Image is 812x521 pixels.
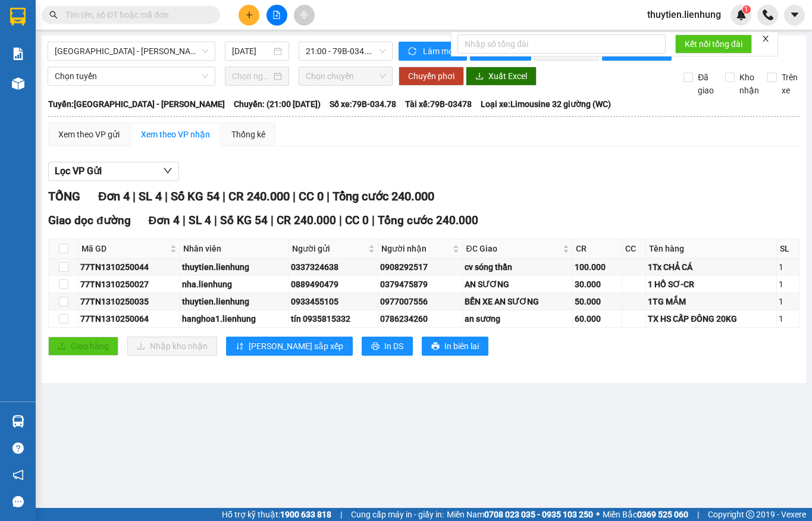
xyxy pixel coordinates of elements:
[139,189,162,203] span: SL 4
[399,42,467,61] button: syncLàm mới
[277,214,336,227] span: CR 240.000
[228,189,290,203] span: CR 240.000
[777,239,800,259] th: SL
[183,214,186,227] span: |
[465,260,570,274] div: cv sóng thần
[573,239,622,259] th: CR
[48,99,225,109] b: Tuyến: [GEOGRAPHIC_DATA] - [PERSON_NAME]
[55,42,208,60] span: Nha Trang - Hồ Chí Minh
[165,189,168,203] span: |
[693,71,719,97] span: Đã giao
[180,239,289,259] th: Nhân viên
[12,77,24,90] img: warehouse-icon
[779,278,797,291] div: 1
[447,508,593,521] span: Miền Nam
[408,47,418,57] span: sync
[488,70,527,83] span: Xuất Excel
[345,214,369,227] span: CC 0
[232,70,271,83] input: Chọn ngày
[81,242,168,255] span: Mã GD
[431,342,440,351] span: printer
[351,508,444,521] span: Cung cấp máy in - giấy in:
[79,310,180,328] td: 77TN1310250064
[457,34,666,54] input: Nhập số tổng đài
[49,11,58,19] span: search
[330,98,396,111] span: Số xe: 79B-034.78
[80,278,178,291] div: 77TN1310250027
[271,214,274,227] span: |
[746,510,754,519] span: copyright
[48,162,179,181] button: Lọc VP Gửi
[293,189,296,203] span: |
[779,312,797,325] div: 1
[163,166,173,175] span: down
[380,260,461,274] div: 0908292517
[58,128,120,141] div: Xem theo VP gửi
[484,510,593,519] strong: 0708 023 035 - 0935 103 250
[182,278,287,291] div: nha.lienhung
[675,34,752,54] button: Kết nối tổng đài
[127,337,217,356] button: downloadNhập kho nhận
[444,340,479,353] span: In biên lai
[333,189,434,203] span: Tổng cước 240.000
[10,8,26,26] img: logo-vxr
[466,67,537,86] button: downloadXuất Excel
[779,260,797,274] div: 1
[291,278,376,291] div: 0889490479
[149,214,180,227] span: Đơn 4
[239,5,259,26] button: plus
[381,242,451,255] span: Người nhận
[596,512,600,517] span: ⚪️
[12,469,24,481] span: notification
[763,10,773,20] img: phone-icon
[292,242,366,255] span: Người gửi
[12,415,24,428] img: warehouse-icon
[575,295,620,308] div: 50.000
[280,510,331,519] strong: 1900 633 818
[603,508,688,521] span: Miền Bắc
[422,337,488,356] button: printerIn biên lai
[182,312,287,325] div: hanghoa1.lienhung
[648,278,775,291] div: 1 HỒ SƠ-CR
[736,10,747,20] img: icon-new-feature
[789,10,800,20] span: caret-down
[79,276,180,293] td: 77TN1310250027
[648,295,775,308] div: 1TG MẮM
[648,312,775,325] div: TX HS CẤP ĐÔNG 20KG
[189,214,211,227] span: SL 4
[575,278,620,291] div: 30.000
[380,278,461,291] div: 0379475879
[481,98,611,111] span: Loại xe: Limousine 32 giường (WC)
[171,189,220,203] span: Số KG 54
[339,214,342,227] span: |
[182,295,287,308] div: thuytien.lienhung
[234,98,321,111] span: Chuyến: (21:00 [DATE])
[222,189,225,203] span: |
[55,67,208,85] span: Chọn tuyến
[267,5,287,26] button: file-add
[291,295,376,308] div: 0933455105
[133,189,136,203] span: |
[423,45,457,58] span: Làm mới
[214,214,217,227] span: |
[245,11,253,19] span: plus
[744,5,748,14] span: 1
[80,312,178,325] div: 77TN1310250064
[12,496,24,507] span: message
[291,260,376,274] div: 0337324638
[779,295,797,308] div: 1
[291,312,376,325] div: tín 0935815332
[48,214,131,227] span: Giao dọc đường
[249,340,343,353] span: [PERSON_NAME] sắp xếp
[306,42,385,60] span: 21:00 - 79B-034.78
[648,260,775,274] div: 1Tx CHẢ CÁ
[340,508,342,521] span: |
[48,189,80,203] span: TỔNG
[79,293,180,310] td: 77TN1310250035
[465,278,570,291] div: AN SƯƠNG
[465,312,570,325] div: an sương
[80,295,178,308] div: 77TN1310250035
[79,259,180,276] td: 77TN1310250044
[697,508,699,521] span: |
[327,189,330,203] span: |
